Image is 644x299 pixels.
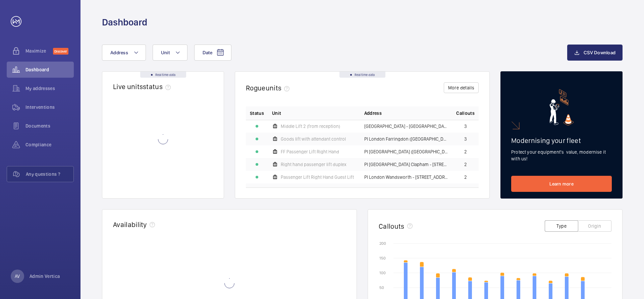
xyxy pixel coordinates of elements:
span: Right hand passenger lift duplex [281,162,346,167]
span: Any questions ? [26,171,73,177]
span: PI [GEOGRAPHIC_DATA] ([GEOGRAPHIC_DATA]) - [GEOGRAPHIC_DATA] [364,149,448,154]
text: 150 [379,256,386,260]
img: marketing-card.svg [549,89,574,126]
span: units [266,84,292,92]
p: Status [250,110,264,117]
span: Date [203,50,212,55]
span: Compliance [25,141,74,148]
span: FF Passenger Lift Right Hand [281,149,339,154]
button: Origin [578,220,611,232]
span: Interventions [25,104,74,110]
span: Discover [53,48,68,55]
button: Unit [153,45,187,61]
span: PI London Farringdon ([GEOGRAPHIC_DATA]) - 24-30 [GEOGRAPHIC_DATA] [364,137,448,141]
text: 200 [379,241,386,246]
text: 50 [379,285,384,290]
span: Address [110,50,128,55]
text: 100 [379,271,386,275]
p: Protect your equipment's value, modernise it with us! [511,149,612,162]
span: PI [GEOGRAPHIC_DATA] Clapham - [STREET_ADDRESS] [364,162,448,167]
button: Address [102,45,146,61]
h1: Dashboard [102,16,147,28]
h2: Availability [113,220,147,229]
a: Learn more [511,176,612,192]
span: 3 [464,124,467,129]
span: Passenger Lift Right Hand Guest Lift [281,175,354,179]
span: 2 [464,175,467,179]
span: Unit [272,110,281,117]
span: Maximize [25,48,53,54]
button: More details [444,82,479,93]
button: Type [545,220,578,232]
span: Dashboard [25,66,74,73]
p: AV [15,273,20,280]
span: Goods lift with attendant control [281,137,346,141]
div: Real time data [339,72,385,78]
span: status [143,82,173,91]
h2: Callouts [379,222,405,230]
span: Documents [25,123,74,129]
span: My addresses [25,85,74,92]
span: Middle Lift 2 (from reception) [281,124,340,129]
span: 2 [464,149,467,154]
span: 3 [464,137,467,141]
button: CSV Download [567,45,623,61]
h2: Rogue [246,84,292,92]
span: Address [364,110,382,117]
span: Unit [161,50,170,55]
span: CSV Download [584,50,615,55]
span: [GEOGRAPHIC_DATA] - [GEOGRAPHIC_DATA] - [GEOGRAPHIC_DATA] [GEOGRAPHIC_DATA] [GEOGRAPHIC_DATA] [364,124,448,129]
h2: Live units [113,82,173,91]
div: Real time data [140,72,186,78]
button: Date [194,45,231,61]
p: Admin Vertica [30,273,60,280]
h2: Modernising your fleet [511,136,612,145]
span: PI London Wandsworth - [STREET_ADDRESS][PERSON_NAME] [364,175,448,179]
span: 2 [464,162,467,167]
span: Callouts [456,110,475,117]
